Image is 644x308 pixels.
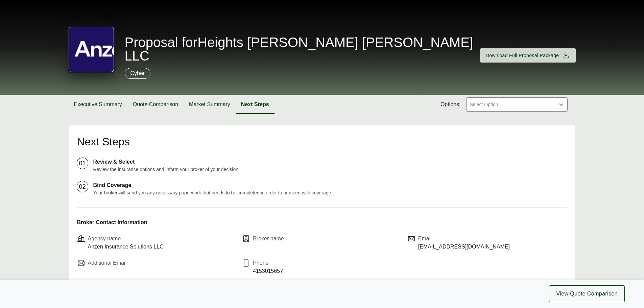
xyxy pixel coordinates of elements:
[130,69,145,77] p: Cyber
[93,189,567,196] p: Your broker will send you any necessary paperwork that needs to be completed in order to proceed ...
[93,166,567,173] p: Review the insurance options and inform your broker of your decision.
[486,52,559,59] span: Download Full Proposal Package
[236,95,275,114] button: Next Steps
[184,95,236,114] button: Market Summary
[440,100,461,109] span: Options:
[556,290,618,298] span: View Quote Comparison
[253,235,284,243] p: Broker name
[253,259,283,267] p: Phone
[88,243,164,251] p: Anzen Insurance Solutions LLC
[549,285,625,302] button: View Quote Comparison
[418,235,510,243] p: Email
[69,95,127,114] button: Executive Summary
[125,35,483,63] span: Proposal for Heights [PERSON_NAME] [PERSON_NAME] LLC
[418,243,510,251] p: [EMAIL_ADDRESS][DOMAIN_NAME]
[127,95,184,114] button: Quote Comparison
[253,267,283,275] p: 4153015657
[93,181,567,189] p: Bind Coverage
[88,235,164,243] p: Agency name
[88,259,127,267] p: Additional Email
[77,218,567,227] p: Broker Contact Information
[93,158,567,166] p: Review & Select
[77,136,567,147] h2: Next Steps
[480,48,576,63] button: Download Full Proposal Package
